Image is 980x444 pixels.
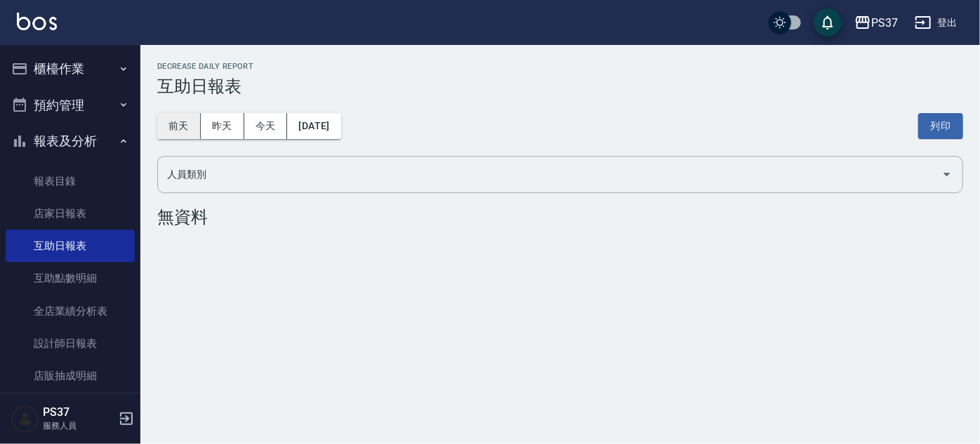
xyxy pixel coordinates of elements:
[871,14,898,32] div: PS37
[6,327,135,360] a: 設計師日報表
[43,405,114,419] h5: PS37
[157,62,963,71] h2: Decrease Daily Report
[287,113,340,139] button: [DATE]
[6,230,135,262] a: 互助日報表
[918,113,963,139] button: 列印
[6,262,135,294] a: 互助點數明細
[936,163,958,185] button: Open
[17,13,57,30] img: Logo
[11,405,39,433] img: Person
[6,295,135,327] a: 全店業績分析表
[157,113,201,139] button: 前天
[164,162,936,187] input: 人員名稱
[6,123,135,159] button: 報表及分析
[849,8,903,37] button: PS37
[244,113,288,139] button: 今天
[6,392,135,424] a: 費用分析表
[6,360,135,392] a: 店販抽成明細
[909,10,963,36] button: 登出
[814,8,842,37] button: save
[157,77,963,96] h3: 互助日報表
[6,165,135,197] a: 報表目錄
[6,197,135,230] a: 店家日報表
[43,419,114,432] p: 服務人員
[157,207,963,227] div: 無資料
[6,87,135,124] button: 預約管理
[6,51,135,87] button: 櫃檯作業
[201,113,244,139] button: 昨天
